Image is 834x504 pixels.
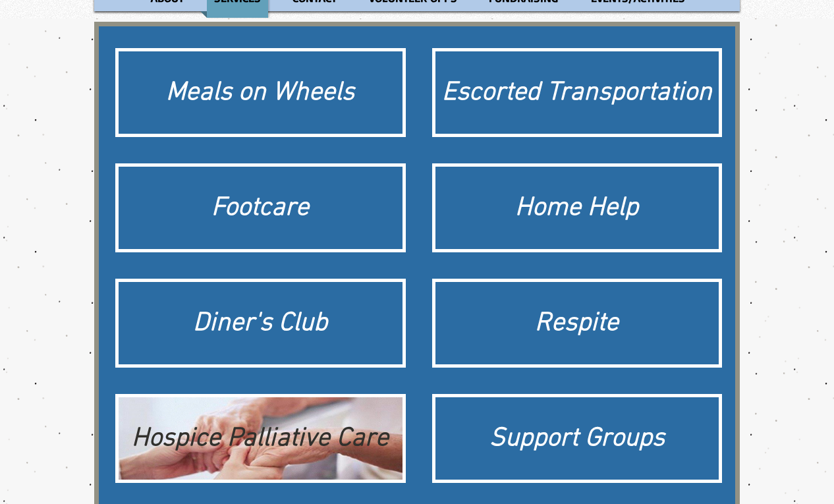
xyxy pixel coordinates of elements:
[432,48,723,137] a: Escorted Transportation
[432,279,723,368] a: Respite
[442,74,713,111] div: Escorted Transportation
[442,305,713,342] div: Respite
[115,279,406,368] a: Diner's Club
[125,305,396,342] div: Diner's Club
[432,163,723,252] a: Home Help
[115,48,722,499] div: Matrix gallery
[442,190,713,227] div: Home Help
[115,48,406,137] a: Meals on Wheels
[125,420,396,457] div: Hospice Palliative Care
[125,190,396,227] div: Footcare
[125,74,396,111] div: Meals on Wheels
[115,163,406,252] a: Footcare
[442,420,713,457] div: Support Groups
[432,394,723,483] a: Support Groups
